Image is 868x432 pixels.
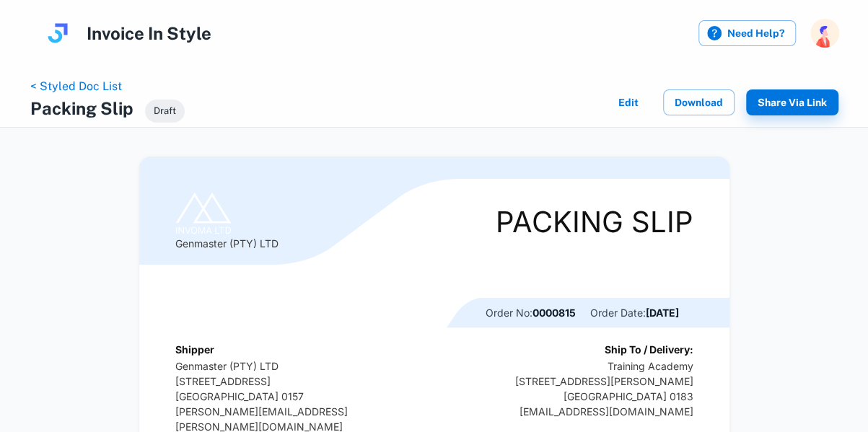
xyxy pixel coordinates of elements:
[496,208,693,237] div: Packing Slip
[810,19,839,48] img: photoURL
[175,193,232,236] img: Logo
[145,104,185,118] span: Draft
[175,343,214,356] b: Shipper
[663,89,735,115] button: Download
[30,78,185,95] nav: breadcrumb
[605,343,693,356] b: Ship To / Delivery:
[605,89,652,115] button: Edit
[746,89,838,115] button: Share via Link
[43,19,72,48] img: logo.svg
[30,79,122,93] a: < Styled Doc List
[515,358,693,419] p: Training Academy [STREET_ADDRESS][PERSON_NAME] [GEOGRAPHIC_DATA] 0183 [EMAIL_ADDRESS][DOMAIN_NAME]
[698,20,796,46] label: Need Help?
[30,95,133,121] h4: Packing Slip
[87,20,211,46] h4: Invoice In Style
[175,193,279,251] div: Genmaster (PTY) LTD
